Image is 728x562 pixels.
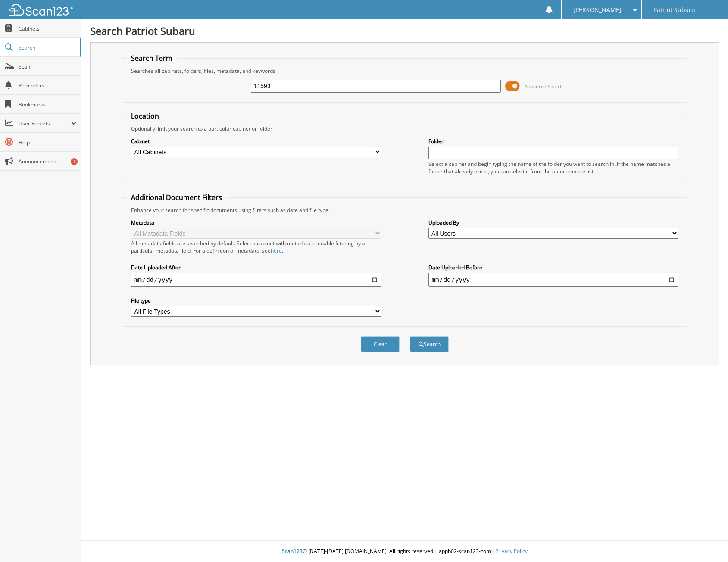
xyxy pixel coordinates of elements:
div: Optionally limit your search to a particular cabinet or folder [127,125,683,132]
button: Search [410,336,449,352]
span: User Reports [19,120,71,127]
span: Patriot Subaru [653,7,695,12]
span: Search [19,44,75,51]
input: start [131,273,381,287]
span: Reminders [19,82,77,89]
legend: Additional Document Filters [127,193,226,202]
a: Privacy Policy [495,547,528,555]
div: Searches all cabinets, folders, files, metadata, and keywords [127,67,683,75]
div: All metadata fields are searched by default. Select a cabinet with metadata to enable filtering b... [131,240,381,254]
input: end [428,273,679,287]
span: Help [19,139,77,146]
img: scan123-logo-white.svg [9,4,73,16]
label: Metadata [131,219,381,226]
label: File type [131,297,381,304]
span: Scan [19,63,77,70]
span: Scan123 [282,547,303,555]
div: Enhance your search for specific documents using filters such as date and file type. [127,206,683,214]
span: Announcements [19,158,77,165]
div: 1 [71,158,78,165]
label: Date Uploaded After [131,264,381,271]
label: Uploaded By [428,219,679,226]
span: Bookmarks [19,101,77,108]
label: Folder [428,137,679,145]
h1: Search Patriot Subaru [90,24,719,38]
span: Advanced Search [525,83,563,90]
label: Cabinet [131,137,381,145]
span: [PERSON_NAME] [573,7,622,12]
a: here [271,247,282,254]
label: Date Uploaded Before [428,264,679,271]
legend: Location [127,111,163,121]
div: © [DATE]-[DATE] [DOMAIN_NAME]. All rights reserved | appb02-scan123-com | [81,541,728,562]
div: Select a cabinet and begin typing the name of the folder you want to search in. If the name match... [428,160,679,175]
legend: Search Term [127,53,177,63]
span: Cabinets [19,25,77,32]
button: Clear [361,336,400,352]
